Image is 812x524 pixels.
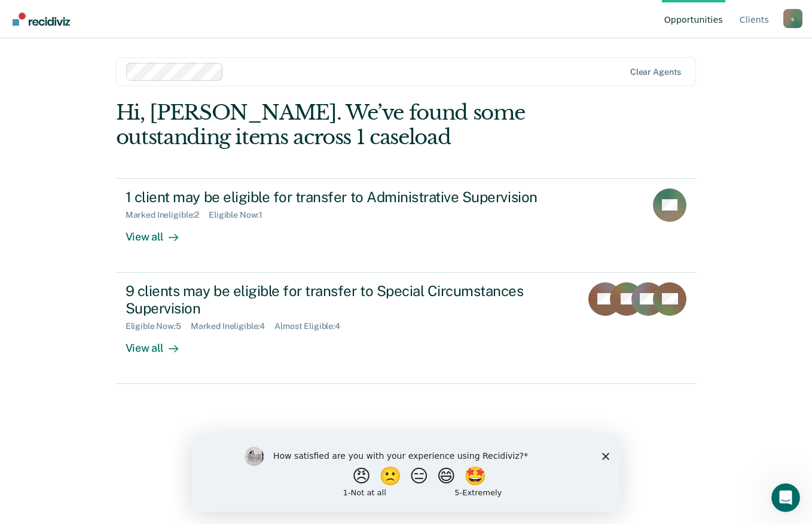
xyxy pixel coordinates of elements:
iframe: Intercom live chat [771,483,800,512]
div: 9 clients may be eligible for transfer to Special Circumstances Supervision [126,282,545,317]
div: 1 client may be eligible for transfer to Administrative Supervision [126,188,545,206]
div: Eligible Now : 1 [209,210,272,220]
img: Recidiviz [13,13,70,26]
a: 9 clients may be eligible for transfer to Special Circumstances SupervisionEligible Now:5Marked I... [116,273,697,384]
div: Eligible Now : 5 [126,321,191,331]
div: Clear agents [630,67,681,77]
div: Hi, [PERSON_NAME]. We’ve found some outstanding items across 1 caseload [116,100,580,150]
div: View all [126,220,193,243]
div: s [783,9,802,28]
a: 1 client may be eligible for transfer to Administrative SupervisionMarked Ineligible:2Eligible No... [116,178,697,273]
div: Marked Ineligible : 2 [126,210,209,220]
div: Almost Eligible : 4 [274,321,350,331]
div: View all [126,331,193,355]
button: Profile dropdown button [783,9,802,28]
div: Marked Ineligible : 4 [191,321,274,331]
iframe: Survey by Kim from Recidiviz [192,435,620,512]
